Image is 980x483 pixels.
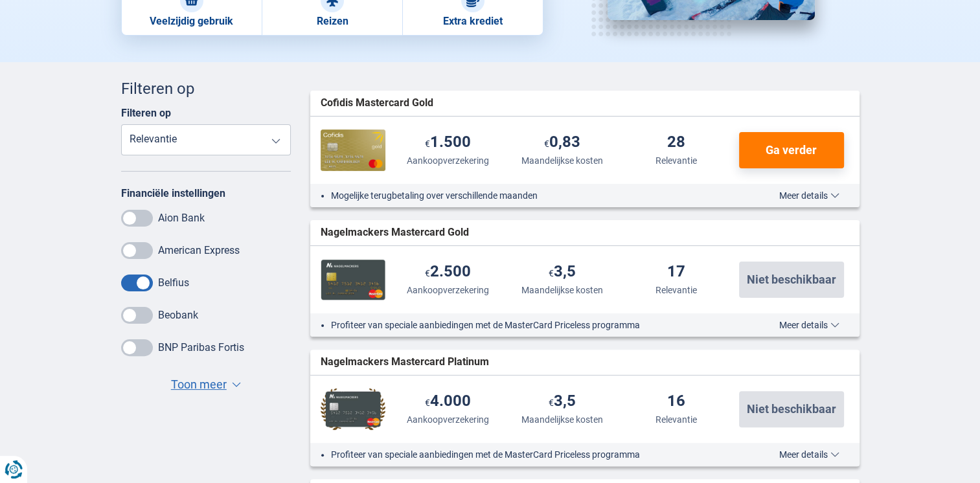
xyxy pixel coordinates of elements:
[521,284,603,297] div: Maandelijkse kosten
[407,154,489,167] div: Aankoopverzekering
[779,320,839,330] span: Meer details
[747,403,836,415] span: Niet beschikbaar
[158,341,244,354] label: BNP Paribas Fortis
[121,187,225,199] label: Financiële instellingen
[769,320,849,330] button: Meer details
[549,393,576,410] div: 3,5
[544,139,549,149] span: €
[425,264,471,281] div: 2.500
[549,398,554,408] span: €
[321,96,433,111] span: Cofidis Mastercard Gold
[425,393,471,410] div: 4.000
[766,144,817,156] span: Ga verder
[655,413,697,426] div: Relevantie
[331,448,731,461] li: Profiteer van speciale aanbiedingen met de MasterCard Priceless programma
[521,154,603,167] div: Maandelijkse kosten
[232,382,241,387] span: ▼
[121,78,291,100] div: Filteren op
[667,134,685,152] div: 28
[425,398,430,408] span: €
[544,134,580,152] div: 0,83
[321,259,385,300] img: Nagelmackers
[171,376,227,393] span: Toon meer
[655,284,697,297] div: Relevantie
[158,212,205,224] label: Aion Bank
[739,391,844,427] button: Niet beschikbaar
[321,355,489,370] span: Nagelmackers Mastercard Platinum
[667,393,685,410] div: 16
[425,268,430,278] span: €
[158,244,240,256] label: American Express
[158,309,198,321] label: Beobank
[521,413,603,426] div: Maandelijkse kosten
[655,154,697,167] div: Relevantie
[407,284,489,297] div: Aankoopverzekering
[407,413,489,426] div: Aankoopverzekering
[667,264,685,281] div: 17
[549,264,576,281] div: 3,5
[331,319,731,331] li: Profiteer van speciale aanbiedingen met de MasterCard Priceless programma
[121,107,171,119] label: Filteren op
[779,191,839,200] span: Meer details
[321,225,469,240] span: Nagelmackers Mastercard Gold
[425,134,471,152] div: 1.500
[769,190,849,201] button: Meer details
[739,262,844,298] button: Niet beschikbaar
[747,274,836,286] span: Niet beschikbaar
[321,129,385,171] img: Cofidis
[549,268,554,278] span: €
[425,139,430,149] span: €
[167,376,245,394] button: Toon meer ▼
[769,449,849,460] button: Meer details
[158,276,189,289] label: Belfius
[739,132,844,168] button: Ga verder
[321,388,385,430] img: Nagelmackers
[331,189,731,202] li: Mogelijke terugbetaling over verschillende maanden
[779,450,839,459] span: Meer details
